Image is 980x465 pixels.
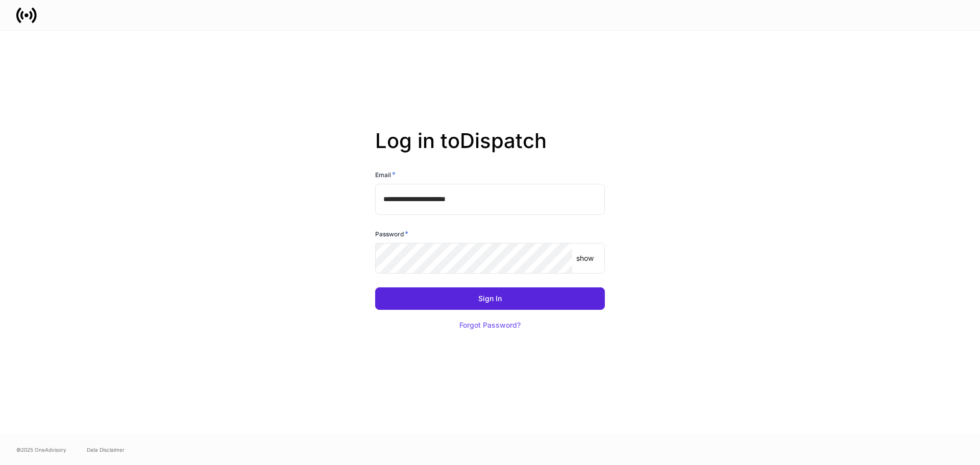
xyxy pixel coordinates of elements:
h6: Password [375,229,408,239]
div: Forgot Password? [459,322,521,329]
h2: Log in to Dispatch [375,129,605,169]
button: Sign In [375,287,605,310]
p: show [576,253,594,263]
button: Forgot Password? [447,314,533,336]
a: Data Disclaimer [87,446,125,454]
h6: Email [375,169,396,180]
span: © 2025 OneAdvisory [16,446,66,454]
div: Sign In [478,295,502,302]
